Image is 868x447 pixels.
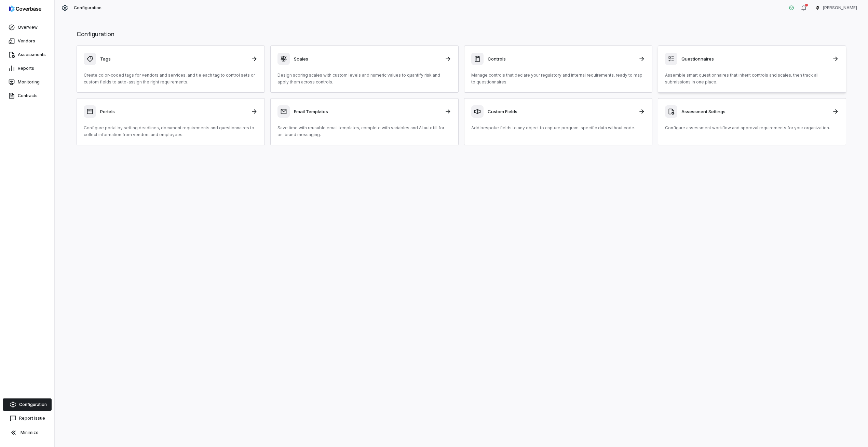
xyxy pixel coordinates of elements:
[464,98,652,145] a: Custom FieldsAdd bespoke fields to any object to capture program-specific data without code.
[100,56,247,62] h3: Tags
[270,45,459,93] a: ScalesDesign scoring scales with custom levels and numeric values to quantify risk and apply them...
[681,56,828,62] h3: Questionnaires
[1,62,53,75] a: Reports
[823,5,857,11] span: [PERSON_NAME]
[811,3,861,13] button: Gus Cuddy avatar[PERSON_NAME]
[77,98,265,145] a: PortalsConfigure portal by setting deadlines, document requirements and questionnaires to collect...
[1,49,53,61] a: Assessments
[1,21,53,34] a: Overview
[74,5,102,11] span: Configuration
[77,45,265,93] a: TagsCreate color-coded tags for vendors and services, and tie each tag to control sets or custom ...
[3,398,52,411] a: Configuration
[77,30,846,39] h1: Configuration
[100,108,247,115] h3: Portals
[270,98,459,145] a: Email TemplatesSave time with reusable email templates, complete with variables and AI autofill f...
[3,426,52,439] button: Minimize
[1,90,53,102] a: Contracts
[658,98,846,145] a: Assessment SettingsConfigure assessment workflow and approval requirements for your organization.
[658,45,846,93] a: QuestionnairesAssemble smart questionnaires that inherit controls and scales, then track all subm...
[488,56,634,62] h3: Controls
[3,412,52,424] button: Report Issue
[277,124,451,138] p: Save time with reusable email templates, complete with variables and AI autofill for on-brand mes...
[464,45,652,93] a: ControlsManage controls that declare your regulatory and internal requirements, ready to map to q...
[665,72,839,86] p: Assemble smart questionnaires that inherit controls and scales, then track all submissions in one...
[294,108,440,115] h3: Email Templates
[84,124,258,138] p: Configure portal by setting deadlines, document requirements and questionnaires to collect inform...
[471,124,645,131] p: Add bespoke fields to any object to capture program-specific data without code.
[1,76,53,88] a: Monitoring
[488,108,634,115] h3: Custom Fields
[665,124,839,131] p: Configure assessment workflow and approval requirements for your organization.
[84,72,258,86] p: Create color-coded tags for vendors and services, and tie each tag to control sets or custom fiel...
[294,56,440,62] h3: Scales
[9,5,41,12] img: logo-D7KZi-bG.svg
[1,35,53,47] a: Vendors
[681,108,828,115] h3: Assessment Settings
[815,5,820,11] img: Gus Cuddy avatar
[471,72,645,86] p: Manage controls that declare your regulatory and internal requirements, ready to map to questionn...
[277,72,451,86] p: Design scoring scales with custom levels and numeric values to quantify risk and apply them acros...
